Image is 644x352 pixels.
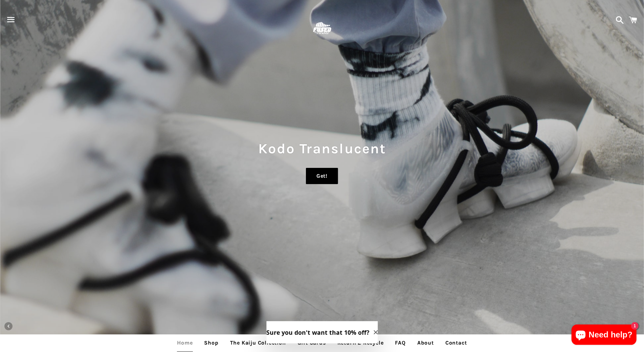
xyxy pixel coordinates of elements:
[7,139,637,158] h1: Kodo Translucent
[306,168,338,184] a: Get!
[330,319,345,334] button: Pause slideshow
[390,334,411,351] a: FAQ
[311,18,333,40] img: FUSEDfootwear
[199,334,224,351] a: Shop
[1,319,16,334] button: Previous slide
[570,325,639,347] inbox-online-store-chat: Shopify online store chat
[225,334,291,351] a: The Kaiju Collection
[628,319,643,334] button: Next slide
[172,334,198,351] a: Home
[412,334,439,351] a: About
[440,334,472,351] a: Contact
